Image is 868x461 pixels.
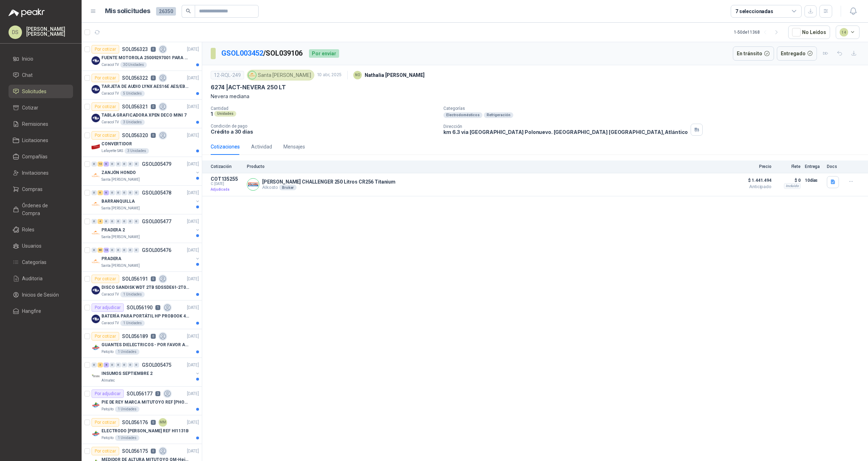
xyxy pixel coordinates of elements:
p: Patojito [101,435,114,441]
div: 1 Unidades [115,435,139,441]
a: 0 6 6 0 0 0 0 0 GSOL005478[DATE] Company LogoBARRANQUILLASanta [PERSON_NAME] [92,189,200,211]
div: 0 [128,219,133,224]
img: Company Logo [247,179,259,190]
p: Categorías [443,106,865,111]
p: DISCO SANDISK WDT 2TB SDSSDE61-2T00-G25 BATERÍA PARA PORTÁTIL HP PROBOOK 430 G8 [101,284,190,291]
div: Unidades [214,111,236,117]
p: SOL056177 [127,391,153,396]
div: 0 [116,190,121,195]
div: 0 [128,248,133,253]
div: 0 [92,219,97,224]
div: Incluido [784,183,801,189]
span: search [186,9,191,13]
div: 4 [98,219,103,224]
p: Santa [PERSON_NAME] [101,234,140,240]
p: Nevera mediana [211,92,859,100]
div: 0 [110,190,115,195]
p: BARRANQUILLA [101,198,135,205]
div: 1 Unidades [115,406,139,412]
span: Órdenes de Compra [22,202,66,217]
p: Cotización [211,164,243,169]
span: Auditoria [22,275,43,282]
p: INSUMOS SEPTIEMBRE 2 [101,370,153,377]
p: Caracol TV [101,91,119,96]
a: Remisiones [9,117,73,131]
a: Por cotizarSOL0563220[DATE] Company LogoTARJETA DE AUDIO LYNX AES16E AES/EBU PCICaracol TV5 Unidades [82,71,202,100]
p: SOL056191 [122,276,148,281]
p: Precio [736,164,772,169]
p: COT135255 [211,176,243,182]
a: Auditoria [9,272,73,285]
img: Company Logo [92,171,100,180]
img: Company Logo [248,71,256,79]
div: 16 [104,248,109,253]
p: Patojito [101,406,114,412]
p: Crédito a 30 días [211,129,438,135]
p: 0 [151,47,156,52]
span: $ 1.441.494 [736,176,772,185]
div: Por cotizar [92,275,119,283]
p: Alkosto [262,185,396,190]
img: Company Logo [92,343,100,352]
p: $ 0 [776,176,801,185]
a: Por cotizarSOL0561890[DATE] Company LogoGUANTES DIELECTRICOS - POR FAVOR ADJUNTAR SU FICHA TECNIC... [82,329,202,358]
div: Por cotizar [92,447,119,455]
a: Por cotizarSOL0561910[DATE] Company LogoDISCO SANDISK WDT 2TB SDSSDE61-2T00-G25 BATERÍA PARA PORT... [82,272,202,300]
p: SOL056322 [122,75,148,80]
div: 0 [110,248,115,253]
div: 1 - 50 de 11368 [734,27,783,38]
a: Invitaciones [9,166,73,180]
a: Por cotizarSOL0563230[DATE] Company LogoFUENTE MOTOROLA 25009297001 PARA EP450Caracol TV30 Unidades [82,42,202,71]
div: 0 [134,162,139,167]
a: Chat [9,68,73,82]
span: Categorías [22,258,46,266]
p: 0 [151,334,156,339]
a: Por cotizarSOL0563210[DATE] Company LogoTABLA GRAFICADORA XPEN DECO MINI 7Caracol TV3 Unidades [82,100,202,128]
a: Roles [9,223,73,236]
p: 10 abr, 2025 [317,72,342,78]
div: NO [353,71,362,79]
div: 1 Unidades [120,292,145,297]
img: Logo peakr [9,9,45,17]
div: 0 [134,362,139,367]
div: Por enviar [309,49,339,58]
a: Cotizar [9,101,73,114]
p: TABLA GRAFICADORA XPEN DECO MINI 7 [101,112,187,119]
div: 0 [92,162,97,167]
div: 12-RQL-249 [211,71,244,79]
p: Lafayette SAS [101,148,123,154]
p: km 6.3 via [GEOGRAPHIC_DATA] Polonuevo. [GEOGRAPHIC_DATA] [GEOGRAPHIC_DATA] , Atlántico [443,129,688,135]
img: Company Logo [92,229,100,237]
p: [DATE] [187,46,199,53]
button: En tránsito [733,46,774,61]
div: 0 [116,219,121,224]
a: Inicio [9,52,73,66]
p: 0 [151,449,156,454]
span: Solicitudes [22,88,46,95]
div: 0 [134,190,139,195]
a: 0 4 0 0 0 0 0 0 GSOL005477[DATE] Company LogoPRADERA 2Santa [PERSON_NAME] [92,217,200,240]
div: 0 [92,362,97,367]
p: Santa [PERSON_NAME] [101,177,140,182]
p: SOL056176 [122,420,148,425]
div: Por cotizar [92,74,119,82]
a: Por adjudicarSOL0561901[DATE] Company LogoBATERÍA PARA PORTÁTIL HP PROBOOK 430 G8Caracol TV1 Unid... [82,300,202,329]
p: GSOL005479 [142,162,171,167]
a: Compras [9,182,73,196]
img: Company Logo [92,257,100,266]
p: GSOL005477 [142,219,171,224]
a: Por cotizarSOL0563200[DATE] Company LogoCONVERTIDORLafayette SAS3 Unidades [82,128,202,157]
div: Por adjudicar [92,303,124,312]
p: SOL056190 [127,305,153,310]
a: Categorías [9,255,73,269]
p: PRADERA [101,255,121,262]
div: 0 [110,162,115,167]
a: Órdenes de Compra [9,199,73,220]
div: 6 [104,190,109,195]
div: 3 Unidades [125,148,149,154]
div: 6 [104,162,109,167]
p: Caracol TV [101,292,119,297]
span: Invitaciones [22,169,49,177]
p: Flete [776,164,801,169]
img: Company Logo [92,286,100,294]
